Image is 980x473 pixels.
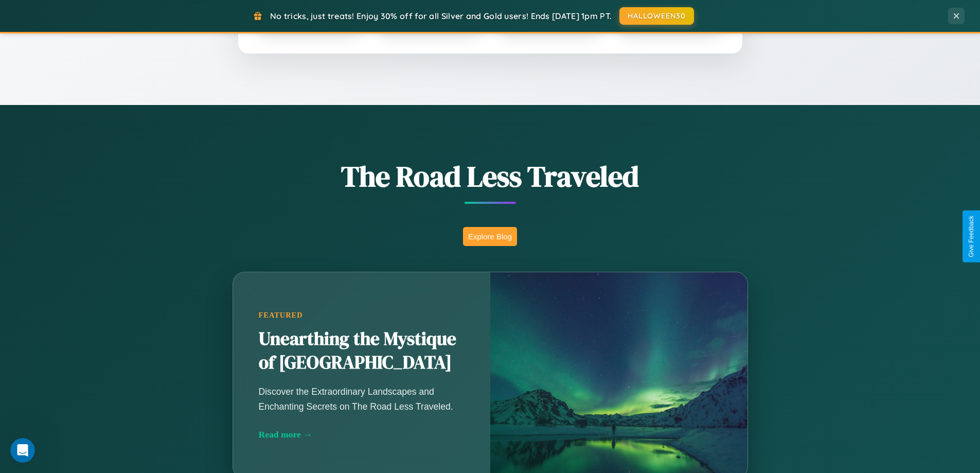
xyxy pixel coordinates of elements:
div: Read more → [259,429,465,440]
div: Give Feedback [968,216,975,257]
iframe: Intercom live chat [10,438,35,463]
div: Featured [259,311,465,320]
button: HALLOWEEN30 [619,7,694,25]
h2: Unearthing the Mystique of [GEOGRAPHIC_DATA] [259,327,465,375]
h1: The Road Less Traveled [182,156,799,196]
span: No tricks, just treats! Enjoy 30% off for all Silver and Gold users! Ends [DATE] 1pm PT. [270,11,612,21]
button: Explore Blog [463,227,517,246]
p: Discover the Extraordinary Landscapes and Enchanting Secrets on The Road Less Traveled. [259,384,465,413]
